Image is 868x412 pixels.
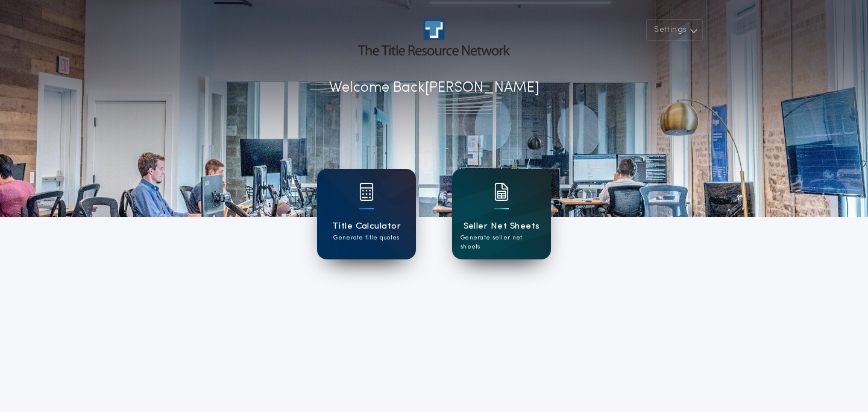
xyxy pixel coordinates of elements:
img: card icon [494,183,509,201]
button: Settings [646,19,703,41]
img: card icon [359,183,374,201]
a: card iconTitle CalculatorGenerate title quotes [317,169,416,259]
p: Generate title quotes [333,233,399,242]
p: Generate seller net sheets [461,233,542,252]
img: account-logo [358,19,510,55]
h1: Title Calculator [332,220,401,233]
p: Welcome Back [PERSON_NAME] [329,77,539,99]
h1: Seller Net Sheets [464,220,540,233]
a: card iconSeller Net SheetsGenerate seller net sheets [452,169,551,259]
